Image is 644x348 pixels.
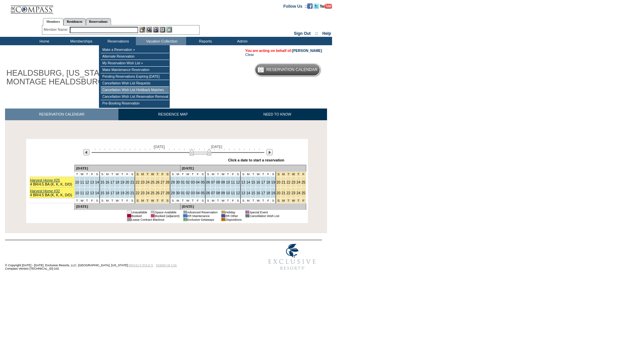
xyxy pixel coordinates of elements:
[187,210,218,214] td: Advanced Reservation
[186,37,223,45] td: Reports
[195,172,200,177] td: F
[165,191,169,195] a: 28
[110,172,115,177] td: T
[292,49,322,53] a: [PERSON_NAME]
[296,172,301,177] td: Christmas 2026
[5,240,240,274] td: © Copyright [DATE] - [DATE]. Exclusive Resorts, LLC. [GEOGRAPHIC_DATA], [US_STATE]. Compass Versi...
[225,210,242,214] td: Holiday
[211,145,222,149] span: [DATE]
[154,145,165,149] span: [DATE]
[74,203,180,210] td: [DATE]
[271,172,276,177] td: S
[256,172,261,177] td: W
[206,191,210,195] a: 06
[302,180,306,184] a: 25
[251,172,256,177] td: T
[85,191,89,195] a: 12
[180,165,306,172] td: [DATE]
[115,191,119,195] a: 18
[161,191,165,195] a: 27
[135,172,140,177] td: Thanksgiving 2026
[230,172,235,177] td: F
[236,180,240,184] a: 12
[155,198,160,203] td: Thanksgiving 2026
[30,178,60,182] a: Harvest Home #25
[225,172,230,177] td: T
[101,67,169,73] td: Make Maintenance Reservation
[315,31,318,36] span: ::
[226,180,230,184] a: 10
[43,18,63,25] a: Members
[271,198,276,203] td: S
[266,149,273,155] img: Next
[175,172,180,177] td: M
[150,172,155,177] td: Thanksgiving 2026
[127,214,131,218] td: 01
[160,27,165,32] img: Reservations
[240,172,246,177] td: S
[5,67,155,88] h1: HEALDSBURG, [US_STATE] - MONTAGE HEALDSBURG
[120,191,124,195] a: 19
[240,198,246,203] td: S
[245,53,254,57] a: Clear
[220,198,225,203] td: W
[136,180,140,184] a: 22
[135,198,140,203] td: Thanksgiving 2026
[85,172,90,177] td: T
[165,198,170,203] td: Thanksgiving 2026
[249,214,279,218] td: Cancellation Wish List
[251,191,255,195] a: 15
[183,210,187,214] td: 01
[100,198,105,203] td: S
[110,198,115,203] td: T
[125,180,129,184] a: 20
[261,180,265,184] a: 17
[256,180,260,184] a: 16
[262,240,322,274] img: Exclusive Resorts
[286,180,290,184] a: 22
[216,180,220,184] a: 08
[256,198,261,203] td: W
[166,27,172,32] img: b_calculator.gif
[145,198,150,203] td: Thanksgiving 2026
[220,172,225,177] td: W
[115,198,120,203] td: W
[85,180,89,184] a: 12
[276,191,280,195] a: 20
[190,172,195,177] td: T
[190,198,195,203] td: T
[322,31,331,36] a: Help
[246,198,251,203] td: M
[125,172,130,177] td: F
[85,198,90,203] td: T
[5,109,118,120] a: RESERVATION CALENDAR
[183,214,187,218] td: 01
[171,191,175,195] a: 29
[127,218,131,221] td: 01
[95,191,99,195] a: 14
[180,172,185,177] td: T
[223,37,260,45] td: Admin
[256,191,260,195] a: 16
[183,218,187,221] td: 01
[145,172,150,177] td: Thanksgiving 2026
[225,214,242,218] td: ER Other
[170,198,175,203] td: S
[74,172,79,177] td: T
[235,172,240,177] td: S
[130,180,134,184] a: 21
[301,172,306,177] td: Christmas 2026
[216,198,221,203] td: T
[236,191,240,195] a: 12
[180,203,306,210] td: [DATE]
[130,191,134,195] a: 21
[211,191,215,195] a: 07
[286,191,290,195] a: 22
[291,191,296,195] a: 23
[146,180,150,184] a: 24
[120,180,124,184] a: 19
[261,191,265,195] a: 17
[231,180,235,184] a: 11
[211,198,216,203] td: M
[307,3,313,9] img: Become our fan on Facebook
